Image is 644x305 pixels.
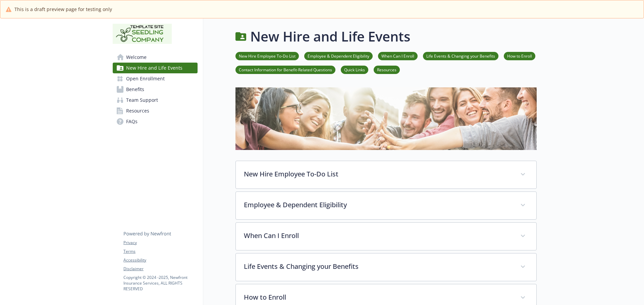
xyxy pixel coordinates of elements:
[126,84,144,95] span: Benefits
[378,53,418,59] a: When Can I Enroll
[244,231,512,241] p: When Can I Enroll
[14,6,112,13] span: This is a draft preview page for testing only
[113,84,198,95] a: Benefits
[126,63,182,73] span: New Hire and Life Events
[123,275,197,292] p: Copyright © 2024 - 2025 , Newfront Insurance Services, ALL RIGHTS RESERVED
[113,116,198,127] a: FAQs
[236,223,536,250] div: When Can I Enroll
[244,169,512,179] p: New Hire Employee To-Do List
[126,52,147,63] span: Welcome
[423,53,498,59] a: Life Events & Changing your Benefits
[244,200,512,210] p: Employee & Dependent Eligibility
[113,63,198,73] a: New Hire and Life Events
[244,261,512,272] p: Life Events & Changing your Benefits
[244,292,512,302] p: How to Enroll
[123,257,197,263] a: Accessibility
[374,66,400,73] a: Resources
[126,105,149,116] span: Resources
[126,95,158,105] span: Team Support
[235,87,537,150] img: new hire page banner
[126,73,165,84] span: Open Enrollment
[113,73,198,84] a: Open Enrollment
[236,192,536,219] div: Employee & Dependent Eligibility
[123,266,197,272] a: Disclaimer
[123,248,197,254] a: Terms
[126,116,138,127] span: FAQs
[304,53,373,59] a: Employee & Dependent Eligibility
[123,240,197,246] a: Privacy
[235,66,335,73] a: Contact Information for Benefit-Related Questions
[236,161,536,188] div: New Hire Employee To-Do List
[235,53,299,59] a: New Hire Employee To-Do List
[250,26,410,47] h1: New Hire and Life Events
[113,95,198,105] a: Team Support
[113,105,198,116] a: Resources
[113,52,198,63] a: Welcome
[236,253,536,281] div: Life Events & Changing your Benefits
[504,53,535,59] a: How to Enroll
[341,66,368,73] a: Quick Links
